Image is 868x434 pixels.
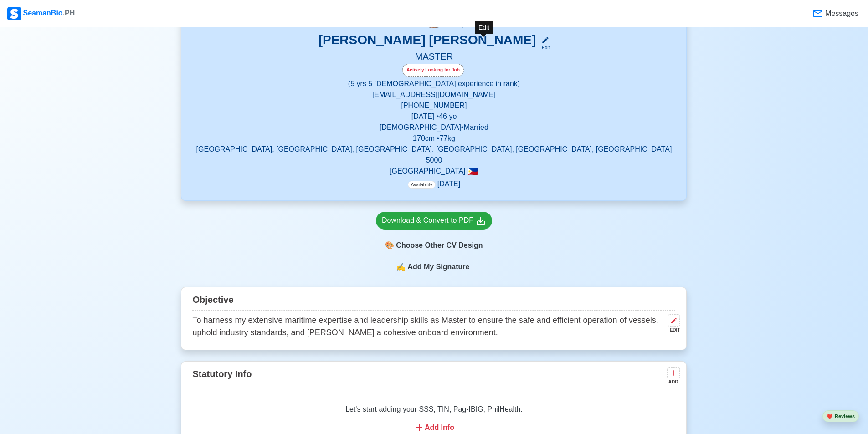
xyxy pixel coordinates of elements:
[192,365,675,389] div: Statutory Info
[203,404,664,415] p: Let's start adding your SSS, TIN, Pag-IBIG, PhilHealth.
[385,240,394,251] span: paint
[192,122,675,133] p: [DEMOGRAPHIC_DATA] • Married
[318,32,536,51] h3: [PERSON_NAME] [PERSON_NAME]
[376,237,492,254] div: Choose Other CV Design
[402,64,464,77] div: Actively Looking for Job
[192,89,675,100] p: [EMAIL_ADDRESS][DOMAIN_NAME]
[192,133,675,144] p: 170 cm • 77 kg
[396,261,406,272] span: sign
[667,378,678,385] div: ADD
[7,7,75,20] div: SeamanBio
[192,78,675,89] p: (5 yrs 5 [DEMOGRAPHIC_DATA] experience in rank)
[467,167,478,176] span: 🇵🇭
[192,314,664,339] p: To harness my extensive maritime expertise and leadership skills as Master to ensure the safe and...
[192,166,675,177] p: [GEOGRAPHIC_DATA]
[382,215,486,226] div: Download & Convert to PDF
[406,261,471,272] span: Add My Signature
[475,21,493,34] div: Edit
[408,179,460,189] p: [DATE]
[63,9,75,17] span: .PH
[538,44,550,51] div: Edit
[376,212,492,230] a: Download & Convert to PDF
[822,410,859,423] button: heartReviews
[408,181,436,189] span: Availability
[203,422,664,433] div: Add Info
[192,100,675,111] p: [PHONE_NUMBER]
[192,291,675,311] div: Objective
[664,327,680,333] div: EDIT
[7,7,21,20] img: Logo
[192,144,675,166] p: [GEOGRAPHIC_DATA], [GEOGRAPHIC_DATA], [GEOGRAPHIC_DATA]. [GEOGRAPHIC_DATA], [GEOGRAPHIC_DATA], [G...
[827,414,833,419] span: heart
[192,51,675,64] h5: MASTER
[192,111,675,122] p: [DATE] • 46 yo
[823,8,858,19] span: Messages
